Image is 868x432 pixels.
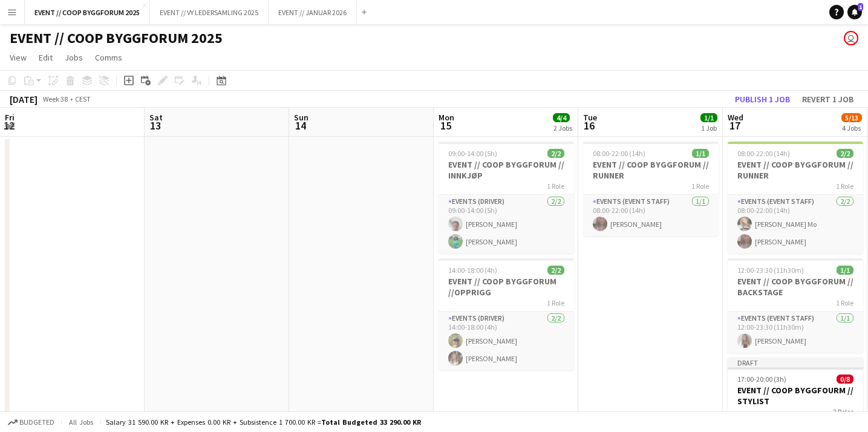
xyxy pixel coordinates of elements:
[858,3,863,11] span: 1
[692,149,709,158] span: 1/1
[844,31,858,45] app-user-avatar: Rikke Bjørneng
[67,417,96,427] span: All jobs
[150,1,269,24] button: EVENT // VY LEDERSAMLING 2025
[728,276,863,298] h3: EVENT // COOP BYGGFORUM // BACKSTAGE
[553,123,572,133] div: 2 Jobs
[547,182,564,191] span: 1 Role
[39,52,53,63] span: Edit
[437,119,454,133] span: 15
[847,5,862,19] a: 1
[547,298,564,307] span: 1 Role
[439,142,574,254] app-job-card: 09:00-14:00 (5h)2/2EVENT // COOP BYGGFORUM // INNKJØP1 RoleEvents (Driver)2/209:00-14:00 (5h)[PER...
[583,112,597,123] span: Tue
[700,113,717,122] span: 1/1
[728,195,863,254] app-card-role: Events (Event Staff)2/208:00-22:00 (14h)[PERSON_NAME] Mo[PERSON_NAME]
[836,298,853,307] span: 1 Role
[439,159,574,181] h3: EVENT // COOP BYGGFORUM // INNKJØP
[294,112,308,123] span: Sun
[439,258,574,370] app-job-card: 14:00-18:00 (4h)2/2EVENT // COOP BYGGFORUM //OPPRIGG1 RoleEvents (Driver)2/214:00-18:00 (4h)[PERS...
[583,142,719,236] app-job-card: 08:00-22:00 (14h)1/1EVENT // COOP BYGGFORUM // RUNNER1 RoleEvents (Event Staff)1/108:00-22:00 (14...
[439,312,574,370] app-card-role: Events (Driver)2/214:00-18:00 (4h)[PERSON_NAME][PERSON_NAME]
[439,112,454,123] span: Mon
[553,113,570,122] span: 4/4
[836,182,853,191] span: 1 Role
[737,266,804,275] span: 12:00-23:30 (11h30m)
[728,112,743,123] span: Wed
[701,123,717,133] div: 1 Job
[5,112,15,123] span: Fri
[728,142,863,254] app-job-card: 08:00-22:00 (14h)2/2EVENT // COOP BYGGFORUM // RUNNER1 RoleEvents (Event Staff)2/208:00-22:00 (14...
[593,149,645,158] span: 08:00-22:00 (14h)
[728,159,863,181] h3: EVENT // COOP BYGGFORUM // RUNNER
[737,149,790,158] span: 08:00-22:00 (14h)
[583,159,719,181] h3: EVENT // COOP BYGGFORUM // RUNNER
[691,182,709,191] span: 1 Role
[841,113,862,122] span: 5/13
[842,123,861,133] div: 4 Jobs
[6,416,56,429] button: Budgeted
[65,52,83,63] span: Jobs
[19,418,54,427] span: Budgeted
[728,385,863,407] h3: EVENT // COOP BYGGFOURM // STYLIST
[448,149,497,158] span: 09:00-14:00 (5h)
[547,266,564,275] span: 2/2
[547,149,564,158] span: 2/2
[448,266,497,275] span: 14:00-18:00 (4h)
[60,50,88,65] a: Jobs
[581,119,597,133] span: 16
[439,276,574,298] h3: EVENT // COOP BYGGFORUM //OPPRIGG
[10,93,38,105] div: [DATE]
[10,52,27,63] span: View
[737,375,786,384] span: 17:00-20:00 (3h)
[40,94,70,103] span: Week 38
[95,52,122,63] span: Comms
[269,1,357,24] button: EVENT // JANUAR 2026
[90,50,127,65] a: Comms
[833,407,853,416] span: 2 Roles
[10,29,223,47] h1: EVENT // COOP BYGGFORUM 2025
[837,266,853,275] span: 1/1
[439,195,574,254] app-card-role: Events (Driver)2/209:00-14:00 (5h)[PERSON_NAME][PERSON_NAME]
[726,119,743,133] span: 17
[106,417,421,427] div: Salary 31 590.00 KR + Expenses 0.00 KR + Subsistence 1 700.00 KR =
[583,195,719,236] app-card-role: Events (Event Staff)1/108:00-22:00 (14h)[PERSON_NAME]
[728,358,863,367] div: Draft
[728,312,863,353] app-card-role: Events (Event Staff)1/112:00-23:30 (11h30m)[PERSON_NAME]
[3,119,15,133] span: 12
[34,50,57,65] a: Edit
[321,417,421,427] span: Total Budgeted 33 290.00 KR
[148,119,163,133] span: 13
[75,94,91,103] div: CEST
[5,50,31,65] a: View
[728,258,863,353] app-job-card: 12:00-23:30 (11h30m)1/1EVENT // COOP BYGGFORUM // BACKSTAGE1 RoleEvents (Event Staff)1/112:00-23:...
[292,119,308,133] span: 14
[25,1,150,24] button: EVENT // COOP BYGGFORUM 2025
[797,91,858,107] button: Revert 1 job
[730,91,795,107] button: Publish 1 job
[149,112,163,123] span: Sat
[837,149,853,158] span: 2/2
[837,375,853,384] span: 0/8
